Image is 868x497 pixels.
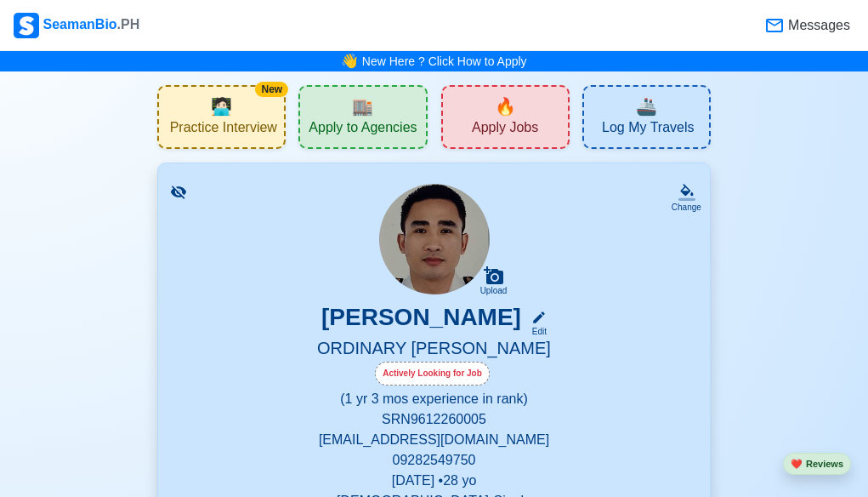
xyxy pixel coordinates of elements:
[352,94,373,119] span: agencies
[117,17,140,31] span: .PH
[14,13,39,38] img: Logo
[255,82,288,97] div: New
[791,459,803,469] span: heart
[785,15,850,36] span: Messages
[321,303,521,338] h3: [PERSON_NAME]
[179,409,689,430] p: SRN 9612260005
[375,362,490,386] div: Actively Looking for Job
[179,450,689,471] p: 09282549750
[337,48,362,74] span: bell
[309,119,417,140] span: Apply to Agencies
[211,94,232,119] span: interview
[179,471,689,491] p: [DATE] • 28 yo
[472,119,538,140] span: Apply Jobs
[14,13,139,38] div: SeamanBio
[495,94,516,119] span: new
[179,389,689,409] p: (1 yr 3 mos experience in rank)
[480,286,508,296] div: Upload
[179,338,689,362] h5: ORDINARY [PERSON_NAME]
[362,54,527,68] a: New Here ? Click How to Apply
[672,201,701,214] div: Change
[525,325,547,338] div: Edit
[783,453,851,476] button: heartReviews
[179,430,689,450] p: [EMAIL_ADDRESS][DOMAIN_NAME]
[636,94,657,119] span: travel
[170,119,277,140] span: Practice Interview
[602,119,694,140] span: Log My Travels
